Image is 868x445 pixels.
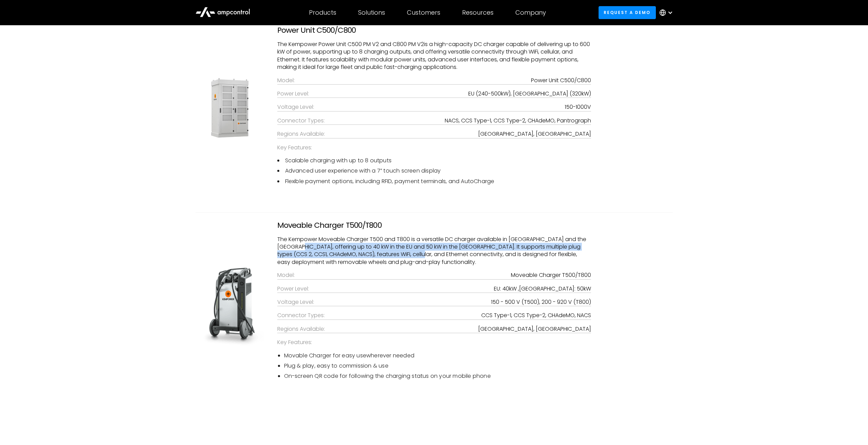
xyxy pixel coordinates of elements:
div: Power Level: [277,285,309,293]
div: Connector Types: [277,312,325,319]
div: Customers [407,9,440,16]
div: Power Unit C500/C800 [531,77,591,84]
div: Moveable Charger T500/T800 [511,271,591,279]
div: Regions Available: [277,325,325,333]
div: Company [515,9,546,16]
li: On-screen QR code for following the charging status on your mobile phone [284,372,591,380]
div: EU (240-500kW), [GEOGRAPHIC_DATA] (320kW) [468,90,591,98]
div: EU: 40kW ,[GEOGRAPHIC_DATA]: 50kW [494,285,591,293]
li: Plug & play, easy to commission & use [284,362,591,370]
div: Solutions [358,9,385,16]
li: Flexible payment options, including RFID, payment terminals, and AutoCharge [277,178,591,185]
p: The Kempower Moveable Charger T500 and T800 is a versatile DC charger available in [GEOGRAPHIC_DA... [277,236,591,266]
div: Products [309,9,336,16]
img: Power Unit C500/C800 [195,74,264,143]
div: Model: [277,77,295,84]
li: Movable Charger for easy usewherever needed [284,352,591,359]
div: Voltage Level: [277,103,314,111]
p: [GEOGRAPHIC_DATA], [GEOGRAPHIC_DATA] [478,325,591,333]
h3: Power Unit C500/C800 [277,26,591,35]
div: Regions Available: [277,130,325,138]
div: Key Features: [277,339,591,346]
div: Voltage Level: [277,298,314,306]
a: Request a demo [599,6,656,19]
div: 150 - 500 V (T500), 200 - 920 V (T800) [491,298,591,306]
div: NACS, CCS Type-1, CCS Type-2, CHAdeMO, Pantrograph [445,117,591,124]
div: CCS Type-1, CCS Type-2, CHAdeMO, NACS [481,312,591,319]
li: Advanced user experience with a 7” touch screen display [277,167,591,175]
p: [GEOGRAPHIC_DATA], [GEOGRAPHIC_DATA] [478,130,591,138]
div: Key Features: [277,144,591,151]
li: Scalable charging with up to 8 outputs [277,157,591,164]
div: 150-1000V [565,103,591,111]
div: Resources [462,9,494,16]
h3: Moveable Charger T500/T800 [277,221,591,230]
div: Power Level: [277,90,309,98]
p: The Kempower Power Unit C500 PM V2 and C800 PM V2is a high-capacity DC charger capable of deliver... [277,41,591,71]
div: Connector Types: [277,117,325,124]
div: Model: [277,271,295,279]
img: Moveable Charger T500/T800 [195,261,264,346]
